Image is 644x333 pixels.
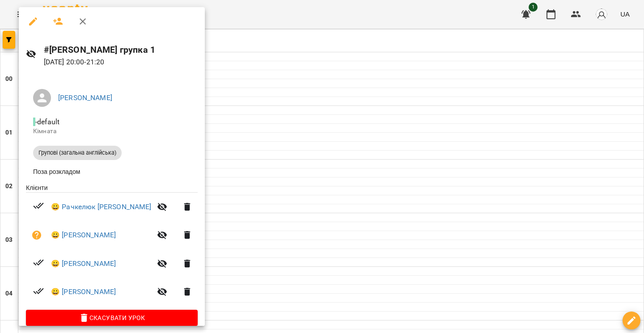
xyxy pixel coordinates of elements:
p: Кімната [33,127,191,136]
a: 😀 [PERSON_NAME] [51,258,116,269]
ul: Клієнти [26,183,198,310]
a: 😀 [PERSON_NAME] [51,230,116,240]
a: 😀 [PERSON_NAME] [51,287,116,297]
svg: Візит сплачено [33,257,44,268]
button: Візит ще не сплачено. Додати оплату? [26,224,47,246]
button: Скасувати Урок [26,310,198,326]
span: - default [33,118,61,126]
p: [DATE] 20:00 - 21:20 [44,57,198,67]
svg: Візит сплачено [33,286,44,296]
li: Поза розкладом [26,164,198,180]
a: [PERSON_NAME] [58,93,112,102]
h6: #[PERSON_NAME] групка 1 [44,43,198,57]
svg: Візит сплачено [33,200,44,211]
span: Скасувати Урок [33,312,191,323]
span: Групові (загальна англійська) [33,149,122,157]
a: 😀 Рачкелюк [PERSON_NAME] [51,202,152,212]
